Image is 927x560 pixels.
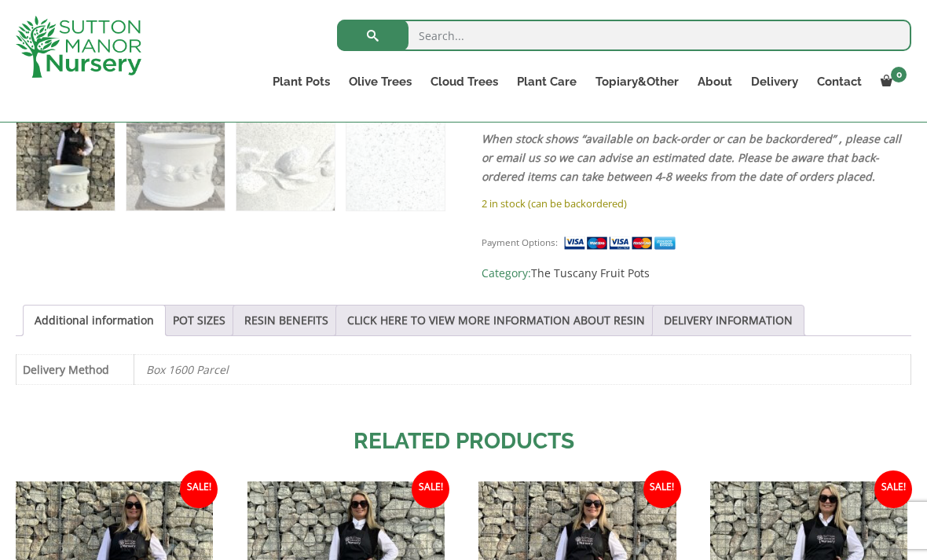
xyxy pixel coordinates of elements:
[346,112,445,210] img: The Tuscany Fruit Pot 50 Colour Granite White - Image 4
[482,264,911,283] span: Category:
[531,265,650,280] a: The Tuscany Fruit Pots
[563,235,681,251] img: payment supported
[146,355,899,384] p: Box 1600 Parcel
[688,71,742,93] a: About
[482,131,901,184] em: When stock shows “available on back-order or can be backordered” , please call or email us so we ...
[742,71,808,93] a: Delivery
[808,71,871,93] a: Contact
[35,306,154,335] a: Additional information
[482,194,911,213] p: 2 in stock (can be backordered)
[586,71,688,93] a: Topiary&Other
[421,71,507,93] a: Cloud Trees
[482,236,558,248] small: Payment Options:
[173,306,225,335] a: POT SIZES
[347,306,645,335] a: CLICK HERE TO VIEW MORE INFORMATION ABOUT RESIN
[180,470,218,508] span: Sale!
[339,71,421,93] a: Olive Trees
[244,306,328,335] a: RESIN BENEFITS
[16,354,134,384] th: Delivery Method
[507,71,586,93] a: Plant Care
[664,306,793,335] a: DELIVERY INFORMATION
[337,20,911,51] input: Search...
[874,470,912,508] span: Sale!
[891,67,907,82] span: 0
[16,112,115,210] img: The Tuscany Fruit Pot 50 Colour Granite White
[236,112,335,210] img: The Tuscany Fruit Pot 50 Colour Granite White - Image 3
[16,425,911,458] h2: Related products
[643,470,681,508] span: Sale!
[263,71,339,93] a: Plant Pots
[412,470,449,508] span: Sale!
[16,16,141,78] img: logo
[16,354,911,385] table: Product Details
[871,71,911,93] a: 0
[126,112,225,210] img: The Tuscany Fruit Pot 50 Colour Granite White - Image 2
